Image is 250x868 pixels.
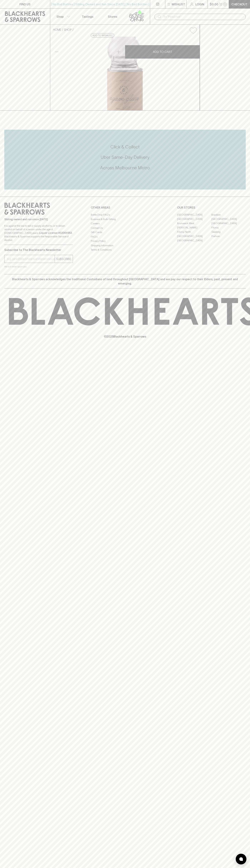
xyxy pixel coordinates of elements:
[91,248,159,252] a: Terms & Conditions
[177,234,211,238] a: [GEOGRAPHIC_DATA]
[211,230,246,234] a: Geelong
[4,165,246,171] h5: Across Melbourne Metro
[177,213,211,217] a: [GEOGRAPHIC_DATA]
[195,2,204,6] p: Login
[177,230,211,234] a: Fitzroy North
[4,144,246,150] h5: Click & Collect
[91,235,159,239] a: FAQ's
[56,14,64,19] p: Shop
[177,225,211,230] a: [PERSON_NAME]
[4,154,246,160] h5: Uber Same-Day Delivery
[4,130,246,189] div: Call to action block
[82,14,93,19] p: Tastings
[211,213,246,217] a: Braddon
[4,218,73,221] p: Sibling owned and run since [DATE]
[211,225,246,230] a: Fitzroy
[91,221,159,226] a: Careers
[39,231,72,234] strong: Liquor License #32064953
[64,28,72,31] a: SHOP
[177,205,246,210] p: OUR STORES
[91,217,159,221] a: Business & Bulk Gifting
[211,234,246,238] a: Prahran
[231,2,247,6] p: Checkout
[188,26,198,35] button: Add to wishlist
[50,9,75,24] button: Shop
[91,205,159,210] p: OTHER AREAS
[19,2,31,6] p: FIND US
[91,213,159,217] a: Bottle Drop FAQ's
[55,255,73,263] button: SUBSCRIBE
[91,226,159,230] a: Contact Us
[91,230,159,235] a: Gift Cards
[108,14,117,19] p: Stores
[163,14,243,20] input: Try "Pinot noir"
[177,217,211,221] a: [GEOGRAPHIC_DATA]
[239,857,243,861] img: bubble-icon
[211,217,246,221] a: [GEOGRAPHIC_DATA]
[100,9,125,24] a: Stores
[91,33,114,38] button: Add to wishlist
[7,256,55,262] input: e.g. jane@blackheartsandsparrows.com.au
[125,45,200,59] button: ADD TO CART
[91,239,159,243] a: Privacy Policy
[177,221,211,225] a: Brunswick West
[4,265,73,268] p: We will never spam you
[224,3,226,5] p: 0
[4,224,73,242] p: It is against the law to sell or supply alcohol to, or to obtain alcohol on behalf of a person un...
[91,243,159,248] a: Shipping Information
[210,2,218,6] p: $0.00
[7,277,243,286] p: Blackhearts & Sparrows acknowledges the traditional Custodians of land throughout [GEOGRAPHIC_DAT...
[4,248,73,252] p: Subscribe to The Blackhearts Newsletter
[177,238,211,243] a: [GEOGRAPHIC_DATA]
[211,221,246,225] a: [GEOGRAPHIC_DATA]
[75,9,100,24] a: Tastings
[153,50,172,54] p: ADD TO CART
[53,28,61,31] a: HOME
[56,257,71,261] p: SUBSCRIBE
[50,37,200,110] img: 17109.png
[172,2,185,6] p: Wishlist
